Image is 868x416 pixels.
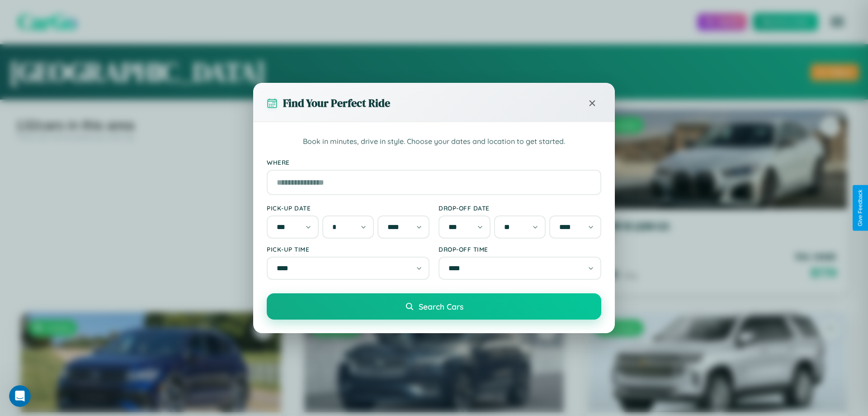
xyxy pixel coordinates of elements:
p: Book in minutes, drive in style. Choose your dates and location to get started. [267,136,601,148]
label: Pick-up Time [267,245,429,253]
button: Search Cars [267,293,601,320]
span: Search Cars [419,301,463,311]
h3: Find Your Perfect Ride [283,96,390,110]
label: Pick-up Date [267,204,429,212]
label: Where [267,158,601,166]
label: Drop-off Time [439,245,601,253]
label: Drop-off Date [439,204,601,212]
